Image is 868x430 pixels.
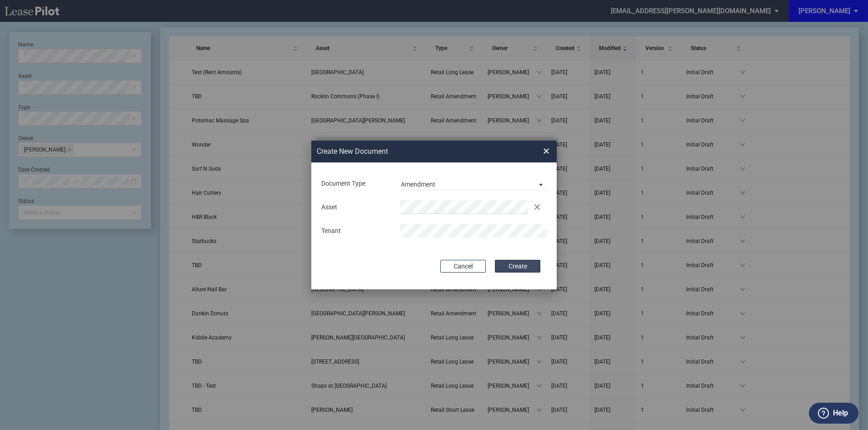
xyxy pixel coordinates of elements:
label: Help [833,407,848,419]
md-dialog: Create New ... [311,141,557,290]
h2: Create New Document [317,147,510,157]
div: Asset [316,203,394,212]
button: Cancel [440,260,486,273]
span: × [543,144,549,158]
button: Create [495,260,540,273]
div: Document Type [316,179,394,188]
div: Tenant [316,227,394,236]
md-select: Document Type: Amendment [400,177,547,190]
div: Amendment [401,181,435,188]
